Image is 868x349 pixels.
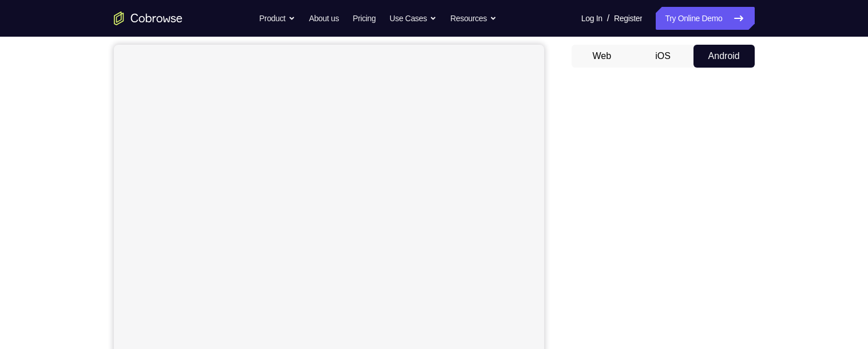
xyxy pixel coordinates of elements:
[614,7,642,30] a: Register
[656,7,754,30] a: Try Online Demo
[259,7,295,30] button: Product
[352,7,375,30] a: Pricing
[450,7,497,30] button: Resources
[632,45,693,68] button: iOS
[581,7,603,30] a: Log In
[693,45,755,68] button: Android
[572,45,633,68] button: Web
[607,11,609,25] span: /
[114,11,183,25] a: Go to the home page
[309,7,339,30] a: About us
[390,7,437,30] button: Use Cases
